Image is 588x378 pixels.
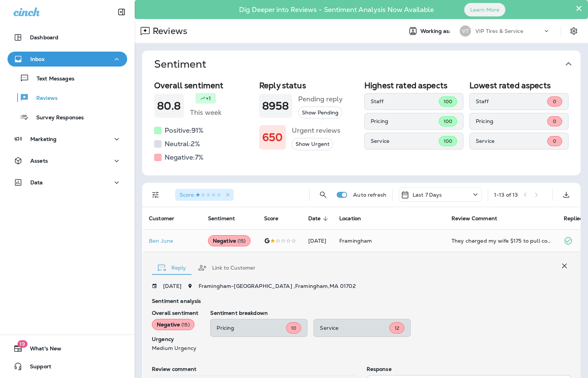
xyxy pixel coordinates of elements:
button: Learn More [464,3,505,16]
div: Click to view Customer Drawer [149,238,196,244]
button: Show Pending [298,107,342,119]
span: Replied [564,215,583,222]
p: Reviews [150,25,187,37]
span: Score : [180,191,221,198]
span: Support [22,363,51,372]
span: 0 [553,98,556,105]
p: Dig Deeper into Reviews - Sentiment Analysis Now Available [217,9,456,11]
button: Dashboard [7,30,127,45]
h5: Positive: 91 % [165,125,203,136]
p: Staff [371,98,439,104]
button: Sentiment [148,50,587,78]
button: Inbox [7,52,127,67]
button: Assets [7,153,127,168]
button: Text Messages [7,70,127,86]
h1: 8958 [262,100,289,112]
p: [DATE] [163,283,181,289]
h2: Reply status [259,81,358,90]
p: Staff [476,98,547,104]
h5: Negative: 7 % [165,151,203,163]
button: Data [7,175,127,190]
p: Inbox [30,56,45,62]
p: +1 [206,95,211,102]
p: Pricing [217,325,286,331]
span: 0 [553,118,556,125]
p: Pricing [476,118,547,124]
span: Location [339,215,371,222]
p: Sentiment analysis [152,298,572,304]
h2: Highest rated aspects [364,81,463,90]
p: Survey Responses [29,114,84,122]
p: Dashboard [30,34,58,40]
span: Review Comment [451,215,507,222]
button: Collapse Sidebar [111,4,132,19]
h2: Overall sentiment [154,81,253,90]
p: Text Messages [29,76,74,83]
button: Search Reviews [316,187,331,202]
span: 100 [444,118,452,125]
span: Date [308,215,321,222]
span: 10 [291,325,296,331]
span: Score [264,215,279,222]
h5: This week [190,107,221,119]
button: Close [575,2,582,14]
div: Negative [152,319,195,330]
div: 1 - 13 of 13 [494,192,518,198]
button: Link to Customer [192,254,261,281]
span: Customer [149,215,174,222]
span: Framingham [339,237,372,244]
button: Export as CSV [559,187,574,202]
span: Sentiment [208,215,235,222]
h5: Pending reply [298,93,343,105]
button: Settings [567,24,581,38]
div: Negative [208,235,251,246]
span: 19 [17,340,27,348]
p: Auto refresh [353,192,386,198]
p: Service [476,138,547,144]
p: Reviews [29,95,58,102]
span: Working as: [420,28,452,34]
span: What's New [22,345,61,354]
span: 12 [395,325,399,331]
button: Support [7,359,127,374]
span: Framingham - [GEOGRAPHIC_DATA] , Framingham , MA 01702 [199,283,356,289]
p: VIP Tires & Service [475,28,523,34]
p: Service [371,138,439,144]
p: Last 7 Days [413,192,442,198]
div: Score:1 Star [175,189,234,201]
span: Review Comment [451,215,497,222]
h1: 80.8 [157,100,181,112]
button: 19What's New [7,341,127,356]
p: Assets [30,158,48,164]
p: Medium Urgency [152,345,198,351]
td: [DATE] [302,230,334,252]
div: They charged my wife $175 to pull codes, after I’ve been a repeat customer for 5 years. [451,237,552,245]
div: VT [460,25,471,37]
p: Sentiment breakdown [210,310,572,316]
p: Review comment [152,366,358,372]
button: Reviews [7,90,127,105]
p: Response [367,366,572,372]
span: Score [264,215,288,222]
h5: Urgent reviews [292,125,340,136]
button: Survey Responses [7,109,127,125]
span: Sentiment [208,215,245,222]
span: Customer [149,215,184,222]
span: Location [339,215,361,222]
button: Reply [152,254,192,281]
p: Urgency [152,336,198,342]
button: Marketing [7,132,127,147]
h2: Lowest rated aspects [469,81,569,90]
h1: 650 [262,131,283,144]
button: Show Urgent [292,138,333,150]
span: Date [308,215,331,222]
span: 0 [553,138,556,144]
p: Ben June [149,238,196,244]
span: 100 [444,138,452,144]
span: ( 15 ) [238,238,246,244]
p: Pricing [371,118,439,124]
p: Data [30,179,43,185]
h5: Neutral: 2 % [165,138,200,150]
button: Filters [148,187,163,202]
h1: Sentiment [154,58,206,70]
